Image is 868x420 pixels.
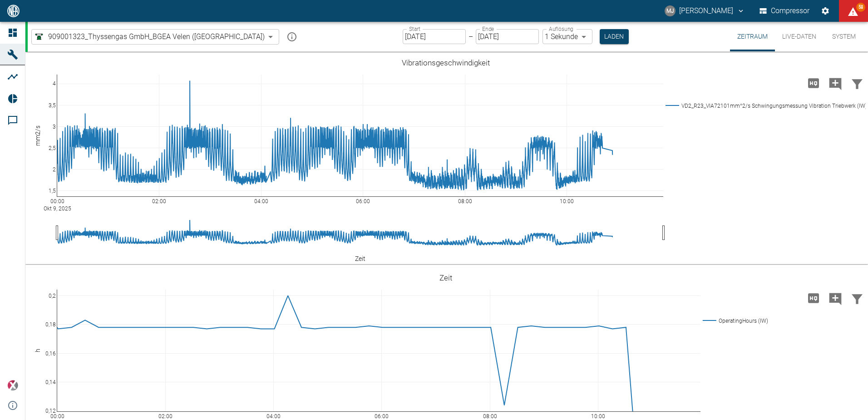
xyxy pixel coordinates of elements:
button: Kommentar hinzufügen [824,71,846,95]
label: Auflösung [549,25,573,33]
button: Daten filtern [846,71,868,95]
span: 58 [856,3,865,12]
button: mission info [283,28,301,46]
p: – [469,31,473,42]
span: Hohe Auflösung [803,78,824,87]
button: Laden [600,29,629,44]
input: DD.MM.YYYY [476,29,539,44]
span: Hohe Auflösung [803,293,824,302]
span: 909001323_Thyssengas GmbH_BGEA Velen ([GEOGRAPHIC_DATA]) [48,31,265,42]
button: Zeitraum [730,22,775,51]
button: Einstellungen [817,3,833,19]
input: DD.MM.YYYY [403,29,466,44]
button: Daten filtern [846,286,868,310]
img: logo [6,5,20,17]
a: 909001323_Thyssengas GmbH_BGEA Velen ([GEOGRAPHIC_DATA]) [34,31,265,42]
div: 1 Sekunde [542,29,592,44]
button: markus.jesser@neuman-esser.com [663,3,746,19]
button: Compressor [758,3,812,19]
button: Kommentar hinzufügen [824,286,846,310]
button: Live-Daten [775,22,824,51]
button: System [824,22,864,51]
div: MJ [665,5,676,16]
label: Start [409,25,420,33]
img: Xplore Logo [7,380,18,391]
label: Ende [482,25,494,33]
